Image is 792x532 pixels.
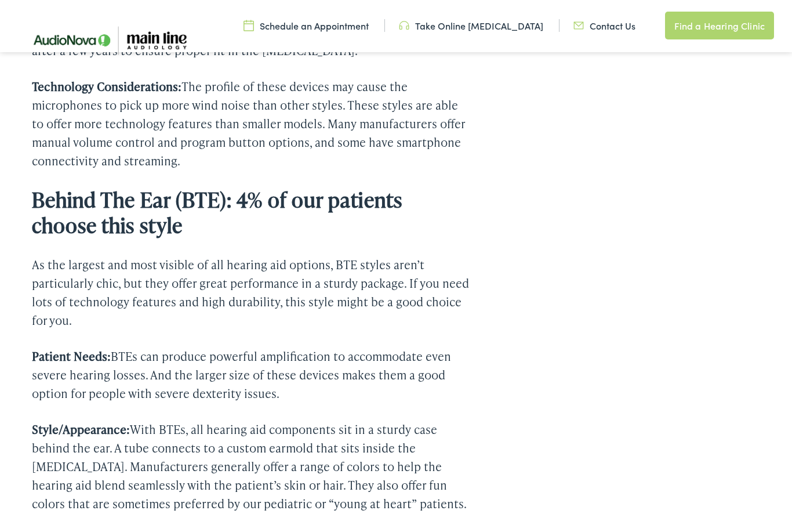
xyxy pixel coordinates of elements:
p: The profile of these devices may cause the microphones to pick up more wind noise than other styl... [32,77,469,170]
img: utility icon [573,19,584,32]
strong: Style/Appearance: [32,421,130,437]
img: utility icon [399,19,409,32]
p: BTEs can produce powerful amplification to accommodate even severe hearing losses. And the larger... [32,347,469,403]
a: Contact Us [573,19,635,32]
a: Take Online [MEDICAL_DATA] [399,19,543,32]
strong: Technology Considerations: [32,78,181,95]
p: With BTEs, all hearing aid components sit in a sturdy case behind the ear. A tube connects to a c... [32,420,469,513]
strong: Patient Needs: [32,348,111,364]
strong: Behind The Ear (BTE): 4% of our patients choose this style [32,185,402,239]
a: Find a Hearing Clinic [665,12,774,39]
a: Schedule an Appointment [244,19,369,32]
p: As the largest and most visible of all hearing aid options, BTE styles aren’t particularly chic, ... [32,255,469,330]
img: utility icon [244,19,254,32]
